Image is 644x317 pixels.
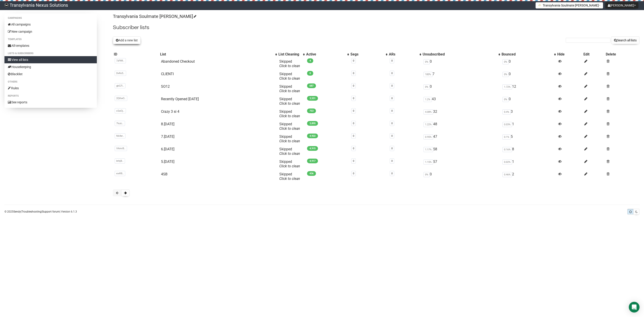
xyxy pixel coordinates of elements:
[501,83,556,95] td: 12
[115,158,125,164] span: bthjB..
[161,172,167,176] a: 4SB
[422,83,500,95] td: 0
[557,52,582,57] div: Hide
[115,121,125,126] span: 7lszc..
[113,51,159,57] th: ID: No sort applied, sorting is disabled
[353,172,354,175] a: 0
[307,83,316,88] span: 687
[307,171,316,176] span: 436
[4,99,97,106] a: See reports
[391,84,393,87] a: 0
[423,52,496,57] div: Unsubscribed
[424,147,433,152] span: 1.17%
[161,72,174,76] a: CLIENTI
[13,210,21,213] a: Sendy
[422,51,500,57] th: Unsubscribed: No sort applied, activate to apply an ascending sort
[391,160,393,162] a: 0
[353,134,354,137] a: 0
[115,171,125,176] span: ex4f8..
[502,147,512,152] span: 0.16%
[422,170,500,183] td: 0
[501,170,556,183] td: 2
[279,114,300,118] a: Click to clean
[4,42,97,49] a: All templates
[115,71,126,76] span: DvRe5..
[501,158,556,170] td: 1
[161,122,174,126] a: 8.[DATE]
[353,109,354,112] a: 0
[502,172,512,177] span: 0.46%
[391,97,393,100] a: 0
[424,122,433,127] span: 1.22%
[279,134,300,143] span: Skipped
[391,59,393,62] a: 0
[424,84,430,89] span: 0%
[424,59,430,64] span: 0%
[278,52,301,57] div: List Cleaning
[611,36,640,44] button: Search all lists
[307,109,316,113] span: 753
[353,160,354,162] a: 0
[307,159,318,163] span: 4,917
[161,97,199,101] a: Recently Opened [DATE]
[307,96,318,101] span: 3,531
[502,160,512,165] span: 0.02%
[115,58,126,63] span: 7zP89..
[501,51,556,57] th: Bounced: No sort applied, activate to apply an ascending sort
[42,210,60,213] a: Support forum
[279,151,300,156] a: Click to clean
[307,58,313,63] span: 4
[279,89,300,93] a: Click to clean
[161,160,174,164] a: 5.[DATE]
[306,52,345,57] div: Active
[424,134,433,140] span: 0.95%
[161,147,174,151] a: 6.[DATE]
[115,96,127,101] span: 2QKwO..
[422,133,500,145] td: 47
[556,51,583,57] th: Hide: No sort applied, sorting is disabled
[391,109,393,112] a: 0
[279,177,300,181] a: Click to clean
[501,145,556,158] td: 8
[501,57,556,70] td: 0
[389,52,417,57] div: ARs
[279,76,300,81] a: Click to clean
[502,52,552,57] div: Bounced
[422,120,500,133] td: 48
[353,72,354,75] a: 0
[4,37,97,42] li: Templates
[502,97,509,102] span: 0%
[502,122,512,127] span: 0.03%
[501,133,556,145] td: 5
[605,51,640,57] th: Delete: No sort applied, sorting is disabled
[388,51,422,57] th: ARs: No sort applied, activate to apply an ascending sort
[4,209,77,214] p: © 2025 | | | Version 6.1.3
[350,52,383,57] div: Segs
[502,59,509,64] span: 0%
[279,147,300,156] span: Skipped
[422,108,500,120] td: 32
[583,51,605,57] th: Edit: No sort applied, sorting is disabled
[353,147,354,150] a: 0
[605,2,638,9] button: [PERSON_NAME]
[424,160,433,165] span: 1.15%
[4,3,8,7] img: 586cc6b7d8bc403f0c61b981d947c989
[422,145,500,158] td: 58
[422,70,500,83] td: 7
[113,23,640,32] h2: Subscriber lists
[113,36,141,44] button: Add a new list
[350,51,388,57] th: Segs: No sort applied, activate to apply an ascending sort
[161,134,174,139] a: 7.[DATE]
[279,64,300,68] a: Click to clean
[4,93,97,99] li: Reports
[4,21,97,28] a: All campaigns
[391,122,393,125] a: 0
[391,172,393,175] a: 0
[4,51,97,56] li: Lists & subscribers
[279,84,300,93] span: Skipped
[279,122,300,131] span: Skipped
[160,52,273,57] div: List
[115,146,127,151] span: VAmrB..
[307,134,318,138] span: 4,922
[279,97,300,106] span: Skipped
